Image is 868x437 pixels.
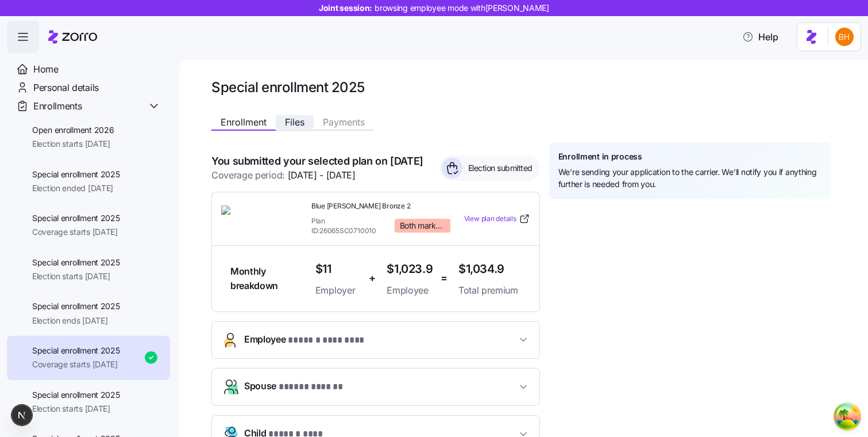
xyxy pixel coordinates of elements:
span: Payments [323,117,365,127]
span: browsing employee mode with [PERSON_NAME] [375,2,549,14]
span: [DATE] - [DATE] [288,168,356,183]
img: BlueCross BlueShield of South Carolina [221,206,304,232]
span: Help [742,30,778,44]
span: Election ended [DATE] [32,183,120,194]
span: + [369,270,376,287]
span: View plan details [464,214,516,225]
span: Monthly breakdown [230,264,306,293]
span: Plan ID: 26065SC0710010 [311,216,390,236]
img: 4c75172146ef2474b9d2df7702cc87ce [835,28,854,46]
span: Spouse [244,379,345,394]
h1: Enrollment in process [558,151,642,162]
span: Special enrollment 2025 [32,169,120,180]
span: Special enrollment 2025 [32,257,120,268]
span: Coverage starts [DATE] [32,359,120,370]
span: Employee [387,283,431,298]
span: Files [285,117,304,127]
span: Election starts [DATE] [32,271,120,282]
span: Election ends [DATE] [32,315,120,326]
span: $11 [315,260,360,279]
span: We’re sending your application to the carrier. We’ll notify you if anything further is needed fro... [558,166,822,190]
span: Election starts [DATE] [32,403,120,415]
span: Open enrollment 2026 [32,124,114,136]
span: Special enrollment 2025 [32,301,120,312]
span: Enrollments [33,99,82,113]
button: Help [733,25,788,48]
span: Special enrollment 2025 [32,389,120,401]
span: Employer [315,283,360,298]
span: = [441,270,447,287]
button: Open Tanstack query devtools [836,405,859,428]
span: $1,023.9 [387,260,431,279]
span: $1,034.9 [458,260,521,279]
span: Joint session: [319,2,549,14]
a: View plan details [464,213,530,225]
span: Coverage starts [DATE] [32,226,120,238]
span: Personal details [33,81,99,95]
span: Coverage period: [211,168,356,183]
span: Home [33,62,59,77]
span: Election submitted [465,162,533,174]
h1: You submitted your selected plan on [DATE] [211,154,423,168]
span: Enrollment [221,117,267,127]
h1: Special enrollment 2025 [211,78,831,96]
span: Special enrollment 2025 [32,345,120,356]
span: Election starts [DATE] [32,138,114,150]
span: Both markets [400,221,445,231]
span: Total premium [458,283,521,298]
span: Special enrollment 2025 [32,212,120,224]
span: Blue [PERSON_NAME] Bronze 2 [311,202,450,211]
span: Employee [244,332,370,348]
